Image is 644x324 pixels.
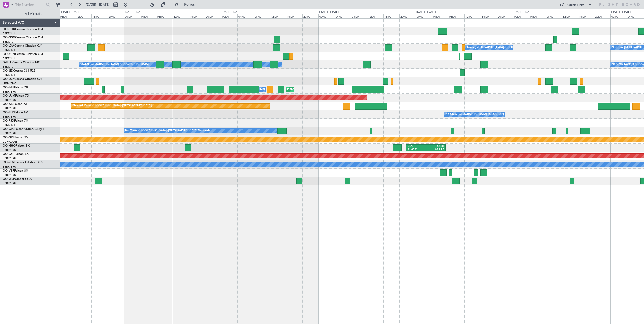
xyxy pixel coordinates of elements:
a: OO-NSGCessna Citation CJ4 [3,36,43,39]
span: OO-ROK [3,28,15,31]
div: 16:00 [286,14,302,18]
span: [DATE] - [DATE] [86,2,110,7]
div: 08:00 [351,14,367,18]
div: 12:00 [270,14,286,18]
a: OO-FAEFalcon 7X [3,86,28,89]
a: EBBR/BRU [3,173,16,177]
a: OO-LXACessna Citation CJ4 [3,44,42,47]
span: OO-FAE [3,86,14,89]
span: OO-SLM [3,161,15,164]
div: Owner [GEOGRAPHIC_DATA]-[GEOGRAPHIC_DATA] [466,44,534,51]
div: 12:00 [562,14,578,18]
a: EBBR/BRU [3,156,16,160]
div: LEZL [408,145,426,148]
a: UUMO/OSF [3,140,18,144]
a: EBBR/BRU [3,165,16,169]
span: OO-FSX [3,119,14,122]
a: EBKT/KJK [3,32,15,35]
div: 16:00 [91,14,108,18]
div: 04:00 [627,14,643,18]
div: 21:40 Z [408,148,426,151]
a: EBKT/KJK [3,57,15,60]
div: 20:00 [594,14,610,18]
a: OO-JIDCessna CJ1 525 [3,69,35,72]
div: 12:00 [75,14,91,18]
div: [DATE] - [DATE] [61,10,80,14]
div: 00:00 [610,14,627,18]
button: Refresh [172,1,203,9]
a: EBBR/BRU [3,181,16,185]
a: OO-FSXFalcon 7X [3,119,28,122]
a: OO-LAHFalcon 7X [3,153,29,156]
span: OO-VSF [3,169,14,172]
span: OO-WLP [3,178,15,181]
a: EBBR/BRU [3,148,16,152]
div: 04:00 [335,14,351,18]
a: EBBR/BRU [3,131,16,135]
a: EBKT/KJK [3,123,15,127]
div: 20:00 [399,14,416,18]
div: 16:00 [189,14,205,18]
a: EBKT/KJK [3,73,15,77]
span: Refresh [180,3,201,6]
a: EBBR/BRU [3,98,16,102]
span: OO-HHO [3,144,16,147]
span: OO-GPP [3,136,14,139]
span: OO-LUM [3,94,15,97]
div: 08:00 [546,14,562,18]
div: 16:00 [383,14,399,18]
div: 20:00 [497,14,513,18]
div: 07:25 Z [426,148,444,151]
div: 16:00 [481,14,497,18]
a: D-IBLUCessna Citation M2 [3,61,40,64]
a: EBKT/KJK [3,65,15,69]
div: 08:00 [448,14,464,18]
div: Planned Maint Melsbroek Air Base [287,86,331,93]
div: 04:00 [432,14,448,18]
div: [DATE] - [DATE] [125,10,144,14]
div: No Crew [GEOGRAPHIC_DATA] ([GEOGRAPHIC_DATA] National) [125,127,210,135]
div: 08:00 [156,14,172,18]
div: [DATE] - [DATE] [222,10,241,14]
a: OO-HHOFalcon 8X [3,144,30,147]
div: Owner [GEOGRAPHIC_DATA]-[GEOGRAPHIC_DATA] [80,61,149,68]
div: [DATE] - [DATE] [416,10,436,14]
div: 00:00 [318,14,335,18]
a: EBBR/BRU [3,115,16,119]
span: OO-ZUN [3,53,15,56]
div: 12:00 [173,14,189,18]
span: OO-AIE [3,103,13,106]
a: EBKT/KJK [3,40,15,44]
a: OO-AIEFalcon 7X [3,103,27,106]
span: D-IBLU [3,61,12,64]
div: 08:00 [59,14,75,18]
a: OO-ZUNCessna Citation CJ4 [3,53,43,56]
div: [DATE] - [DATE] [514,10,533,14]
span: OO-NSG [3,36,15,39]
div: 00:00 [221,14,237,18]
span: OO-LXA [3,44,14,47]
span: OO-LUX [3,78,14,81]
a: LFSN/ENC [3,82,16,85]
div: 04:00 [140,14,156,18]
div: 20:00 [108,14,124,18]
div: No Crew [GEOGRAPHIC_DATA] ([GEOGRAPHIC_DATA] National) [445,111,530,118]
div: 04:00 [237,14,254,18]
a: OO-ROKCessna Citation CJ4 [3,28,43,31]
input: Trip Number [15,1,44,8]
span: OO-GPE [3,128,14,131]
div: 04:00 [529,14,545,18]
a: EBBR/BRU [3,106,16,110]
div: [DATE] - [DATE] [319,10,339,14]
span: All Aircraft [13,12,53,16]
span: OO-ELK [3,111,14,114]
div: SKCG [426,145,444,148]
a: OO-SLMCessna Citation XLS [3,161,43,164]
div: 12:00 [464,14,480,18]
div: 00:00 [513,14,529,18]
div: 12:00 [367,14,383,18]
a: OO-WLPGlobal 5500 [3,178,32,181]
div: Quick Links [567,3,584,8]
div: [DATE] - [DATE] [611,10,631,14]
button: All Aircraft [6,10,55,18]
